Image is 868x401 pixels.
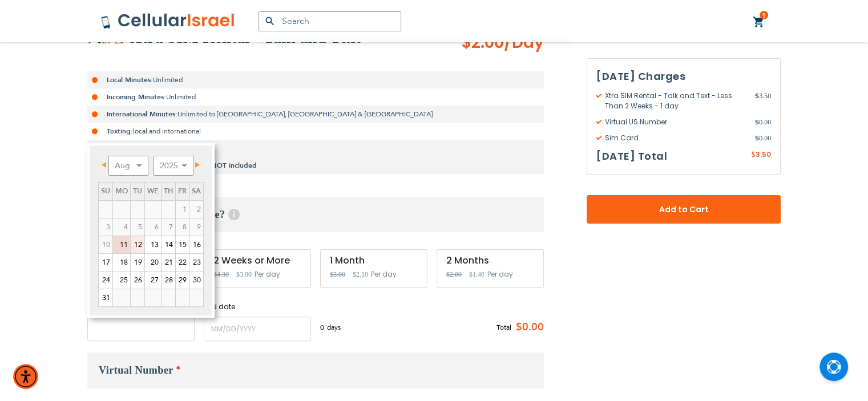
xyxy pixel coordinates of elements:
li: Unlimited [87,71,544,88]
div: 1 Month [330,256,418,266]
a: 28 [162,272,175,289]
span: 9 [189,218,203,236]
span: $4.30 [213,270,229,278]
a: Next [188,158,203,172]
a: 25 [113,272,130,289]
a: 13 [145,236,161,253]
span: Add to Cart [624,204,743,216]
span: $ [755,133,759,143]
strong: Local Minutes: [107,75,153,84]
li: Unlimited to [GEOGRAPHIC_DATA], [GEOGRAPHIC_DATA] & [GEOGRAPHIC_DATA] [87,106,544,123]
h3: [DATE] Charges [596,68,771,85]
a: Prev [99,158,114,172]
span: $ [755,117,759,127]
span: Saturday [192,186,201,196]
button: Add to Cart [587,195,781,224]
a: 17 [99,254,112,271]
a: 26 [131,272,144,289]
li: local and international [87,123,544,140]
a: 11 [113,236,130,253]
span: 3 [99,218,112,236]
span: Per day [371,269,397,280]
a: 23 [189,254,203,271]
select: Select year [154,156,193,176]
span: Total [496,322,511,333]
span: Monday [115,186,128,196]
div: 2 Weeks or More [213,256,301,266]
img: Cellular Israel [100,13,236,30]
span: $2.00 [446,270,462,278]
a: 15 [176,236,189,253]
select: Select month [108,156,148,176]
li: Unlimited [87,88,544,106]
strong: Incoming Minutes: [107,92,166,102]
span: $ [755,91,759,101]
span: 6 [145,218,161,236]
span: Thursday [164,186,173,196]
input: MM/DD/YYYY [204,317,311,341]
span: $3.00 [330,270,345,278]
span: 2 [189,201,203,218]
a: 24 [99,272,112,289]
div: Accessibility Menu [13,364,38,389]
span: 1 [762,11,766,20]
span: $0.00 [511,319,544,336]
span: $ [751,150,756,160]
a: 14 [162,236,175,253]
input: Search [259,11,401,31]
a: 18 [113,254,130,271]
span: $2.00 [461,31,544,54]
span: /Day [504,31,544,54]
a: 29 [176,272,189,289]
span: $1.40 [469,270,485,278]
a: 19 [131,254,144,271]
span: Per day [255,269,280,280]
strong: International Minutes: [107,110,177,119]
span: Help [228,209,240,220]
span: $2.10 [353,270,368,278]
span: Xtra SIM Rental - Talk and Text - Less Than 2 Weeks - 1 day [596,91,755,111]
span: 8 [176,218,189,236]
span: 3.50 [756,149,771,159]
h3: [DATE] Total [596,148,667,165]
a: 1 [753,15,765,29]
span: days [327,322,341,333]
span: Tuesday [133,186,142,196]
span: 10 [99,236,112,253]
input: MM/DD/YYYY [87,317,195,341]
span: Sim Card [596,133,755,143]
div: 2 Months [446,256,534,266]
span: Wednesday [147,186,159,196]
span: Virtual Number [99,364,173,376]
span: 0.00 [755,117,771,127]
span: 0.00 [755,133,771,143]
span: Virtual US Number [596,117,755,127]
a: 16 [189,236,203,253]
label: End date [204,302,311,312]
a: 31 [99,289,112,306]
span: 3.50 [755,91,771,111]
span: Next [195,162,200,168]
a: 21 [162,254,175,271]
span: 7 [162,218,175,236]
a: 22 [176,254,189,271]
a: 30 [189,272,203,289]
a: 20 [145,254,161,271]
span: Prev [102,162,106,168]
span: Sunday [101,186,110,196]
h3: When do you need service? [87,197,544,232]
span: 5 [131,218,144,236]
a: 27 [145,272,161,289]
span: 4 [113,218,130,236]
span: Friday [178,186,187,196]
strong: Texting: [107,127,133,136]
a: 12 [131,236,144,253]
span: Per day [487,269,513,280]
span: 0 [320,322,327,333]
span: $3.00 [236,270,252,278]
span: 1 [176,201,189,218]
